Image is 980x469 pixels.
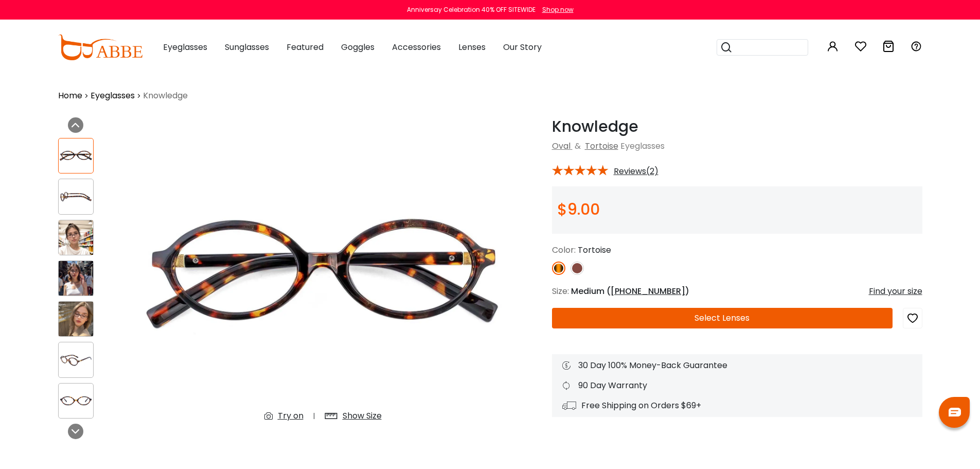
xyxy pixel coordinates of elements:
img: abbeglasses.com [58,34,142,60]
img: Knowledge Tortoise Acetate Eyeglasses , UniversalBridgeFit Frames from ABBE Glasses [59,220,93,255]
span: Sunglasses [225,41,269,53]
span: Our Story [503,41,542,53]
span: Tortoise [578,244,611,256]
img: Knowledge Tortoise Acetate Eyeglasses , UniversalBridgeFit Frames from ABBE Glasses [59,351,93,369]
span: Reviews(2) [614,167,658,176]
img: Knowledge Tortoise Acetate Eyeglasses , UniversalBridgeFit Frames from ABBE Glasses [59,188,93,205]
div: Try on [278,410,304,422]
span: & [573,140,583,152]
a: Shop now [537,5,574,14]
img: Knowledge Tortoise Acetate Eyeglasses , UniversalBridgeFit Frames from ABBE Glasses [59,392,93,410]
span: Medium ( ) [571,285,689,297]
span: Accessories [392,41,441,53]
span: $9.00 [557,198,600,220]
h1: Knowledge [552,117,922,136]
img: Knowledge Tortoise Acetate Eyeglasses , UniversalBridgeFit Frames from ABBE Glasses [59,261,93,296]
img: Knowledge Tortoise Acetate Eyeglasses , UniversalBridgeFit Frames from ABBE Glasses [135,117,511,430]
div: Find your size [869,285,922,298]
span: Eyeglasses [163,41,207,53]
span: Lenses [458,41,486,53]
div: 90 Day Warranty [562,379,912,392]
a: Eyeglasses [91,90,135,102]
a: Oval [552,140,571,152]
span: Knowledge [143,90,188,102]
span: Size: [552,285,569,297]
div: Show Size [343,410,382,422]
img: Knowledge Tortoise Acetate Eyeglasses , UniversalBridgeFit Frames from ABBE Glasses [59,147,93,165]
img: chat [949,408,961,416]
span: [PHONE_NUMBER] [611,285,685,297]
button: Select Lenses [552,308,893,328]
span: Color: [552,244,576,256]
span: Goggles [341,41,375,53]
div: Shop now [542,5,574,14]
span: Featured [287,41,324,53]
img: Knowledge Tortoise Acetate Eyeglasses , UniversalBridgeFit Frames from ABBE Glasses [59,302,93,336]
div: Anniversay Celebration 40% OFF SITEWIDE [407,5,536,14]
span: Eyeglasses [620,140,665,152]
div: Free Shipping on Orders $69+ [562,399,912,412]
a: Tortoise [585,140,618,152]
a: Home [58,90,82,102]
div: 30 Day 100% Money-Back Guarantee [562,359,912,372]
